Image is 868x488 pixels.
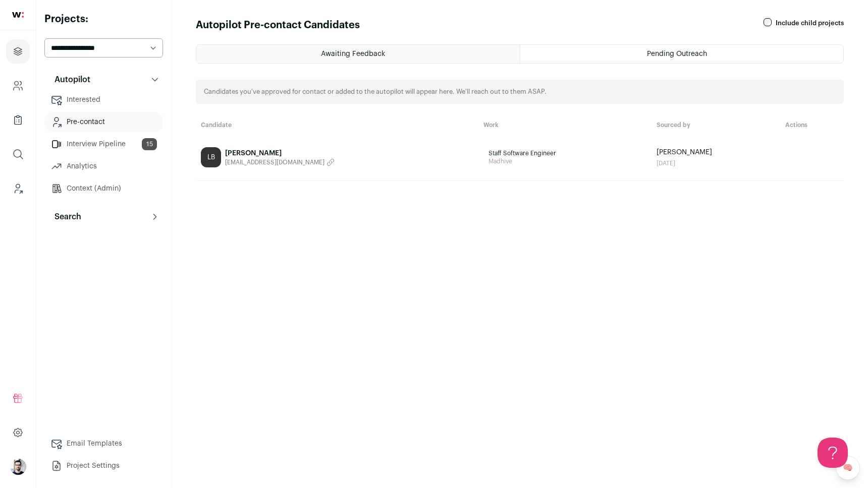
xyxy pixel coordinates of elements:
[44,112,163,132] a: Pre-contact
[201,147,221,167] div: LB
[44,90,163,110] a: Interested
[10,459,26,475] img: 10051957-medium_jpg
[6,176,30,201] a: Leads (Backoffice)
[48,211,81,223] p: Search
[44,134,163,154] a: Interview Pipeline15
[647,50,707,57] span: Pending Outreach
[6,74,30,98] a: Company and ATS Settings
[12,12,24,18] img: wellfound-shorthand-0d5821cbd27db2630d0214b213865d53afaa358527fdda9d0ea32b1df1b89c2c.svg
[776,19,844,27] label: Include child projects
[489,149,641,157] span: Staff Software Engineer
[201,147,473,167] a: LB [PERSON_NAME] [EMAIL_ADDRESS][DOMAIN_NAME]
[652,134,781,181] td: [PERSON_NAME]
[225,158,324,166] span: [EMAIL_ADDRESS][DOMAIN_NAME]
[44,156,163,176] a: Analytics
[836,456,860,480] a: 🧠
[6,108,30,132] a: Company Lists
[818,438,848,468] iframe: Toggle Customer Support
[44,178,163,199] a: Context (Admin)
[657,159,776,167] div: [DATE]
[44,207,163,227] button: Search
[196,18,360,32] h1: Autopilot Pre-contact Candidates
[44,12,163,26] h2: Projects:
[780,116,844,134] th: Actions
[196,80,844,104] div: Candidates you've approved for contact or added to the autopilot will appear here. We'll reach ou...
[489,157,641,165] span: Madhive
[321,50,385,57] span: Awaiting Feedback
[652,116,781,134] th: Sourced by
[44,434,163,454] a: Email Templates
[225,148,335,158] div: [PERSON_NAME]
[225,158,335,166] button: [EMAIL_ADDRESS][DOMAIN_NAME]
[478,116,651,134] th: Work
[10,459,26,475] button: Open dropdown
[196,116,478,134] th: Candidate
[48,74,90,86] p: Autopilot
[44,70,163,90] button: Autopilot
[44,456,163,476] a: Project Settings
[196,45,520,63] a: Awaiting Feedback
[6,39,30,64] a: Projects
[142,138,157,150] span: 15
